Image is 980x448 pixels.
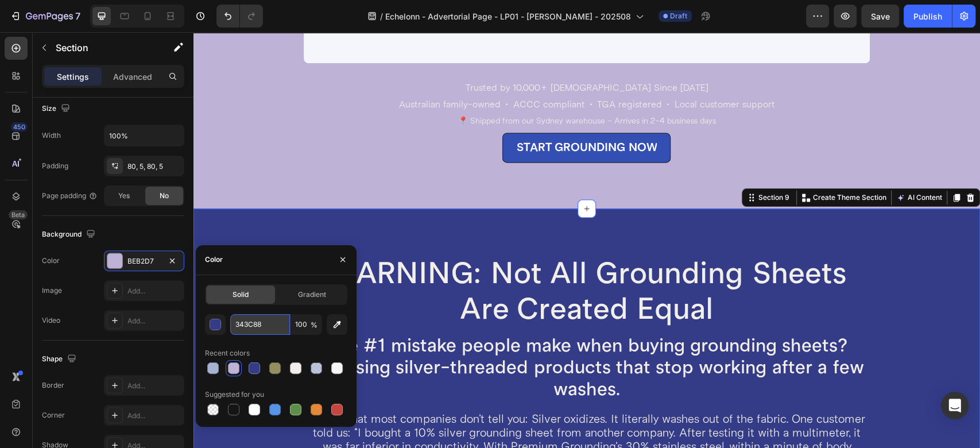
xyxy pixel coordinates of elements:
h2: WARNING: Not All Grounding Sheets Are Created Equal [110,222,676,296]
span: Echelonn - Advertorial Page - LP01 - [PERSON_NAME] - 202508 [385,10,631,22]
div: Beta [9,210,28,219]
iframe: Design area [193,32,980,448]
div: Video [42,315,60,326]
div: 450 [11,122,28,132]
p: Settings [57,71,89,83]
div: Section 9 [563,160,598,171]
div: Suggested for you [205,389,264,400]
div: Add... [127,286,181,296]
div: Recent colors [205,348,250,358]
span: Yes [118,191,130,201]
p: Advanced [113,71,152,83]
div: Color [205,254,223,265]
button: 7 [5,5,86,28]
div: 80, 5, 80, 5 [127,161,181,172]
div: BEB2D7 [127,256,161,267]
div: Shape [42,352,79,367]
div: Open Intercom Messenger [941,392,969,419]
span: No [160,191,169,201]
div: Corner [42,410,65,420]
div: Border [42,380,64,391]
div: Page padding [42,191,98,201]
span: Draft [670,11,687,21]
div: Add... [127,411,181,421]
span: Save [871,11,890,21]
div: Add... [127,381,181,391]
p: Create Theme Section [619,160,693,171]
div: Add... [127,316,181,326]
p: START GROUNDING NOW [323,105,463,126]
button: <p>START GROUNDING NOW</p> [309,101,477,130]
p: Here's what most companies don't tell you: Silver oxidizes. It literally washes out of the fabric... [111,380,675,435]
button: Save [861,5,899,28]
div: Undo/Redo [216,5,263,28]
input: Eg: FFFFFF [230,314,290,335]
span: Solid [233,289,249,300]
button: Publish [904,5,952,28]
div: Publish [913,10,942,22]
span: % [311,320,317,330]
button: AI Content [700,159,751,172]
p: Section [56,41,150,55]
div: Background [42,227,98,242]
p: 7 [75,9,80,23]
h2: The #1 mistake people make when buying grounding sheets? Choosing silver-threaded products that s... [110,302,676,369]
div: Padding [42,161,68,171]
div: Size [42,101,72,117]
div: Image [42,285,62,296]
input: Auto [104,125,184,146]
span: Gradient [298,289,326,300]
div: Width [42,130,61,141]
span: / [380,10,383,22]
div: Color [42,256,60,266]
